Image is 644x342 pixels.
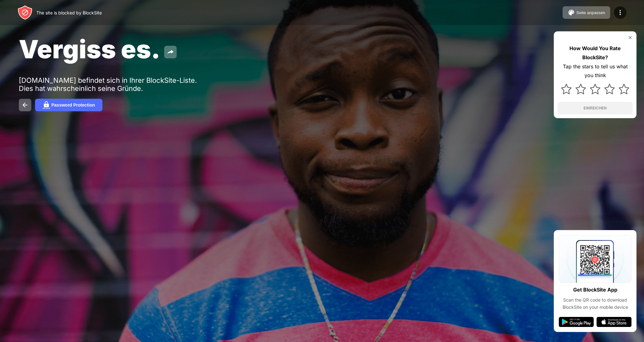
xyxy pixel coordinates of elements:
[604,84,615,94] img: star.svg
[558,102,633,114] button: EINREICHEN
[559,235,631,283] img: qrcode.svg
[167,48,174,56] img: share.svg
[558,62,633,80] div: Tap the stars to tell us what you think
[19,76,212,92] div: [DOMAIN_NAME] befindet sich in Ihrer BlockSite-Liste. Dies hat wahrscheinlich seine Gründe.
[573,285,617,294] div: Get BlockSite App
[563,6,610,19] button: Seite anpassen
[590,84,600,94] img: star.svg
[558,44,633,62] div: How Would You Rate BlockSite?
[559,317,594,327] img: google-play.svg
[19,34,160,64] span: Vergiss es.
[559,297,631,311] div: Scan the QR code to download BlockSite on your mobile device
[628,35,633,40] img: rate-us-close.svg
[596,317,631,327] img: app-store.svg
[36,10,102,15] div: The site is blocked by BlockSite
[51,103,95,108] div: Password Protection
[43,101,50,109] img: password.svg
[21,101,29,109] img: back.svg
[619,84,629,94] img: star.svg
[576,10,605,15] div: Seite anpassen
[35,99,102,111] button: Password Protection
[568,9,575,16] img: pallet.svg
[575,84,586,94] img: star.svg
[18,5,33,20] img: header-logo.svg
[616,9,624,16] img: menu-icon.svg
[561,84,572,94] img: star.svg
